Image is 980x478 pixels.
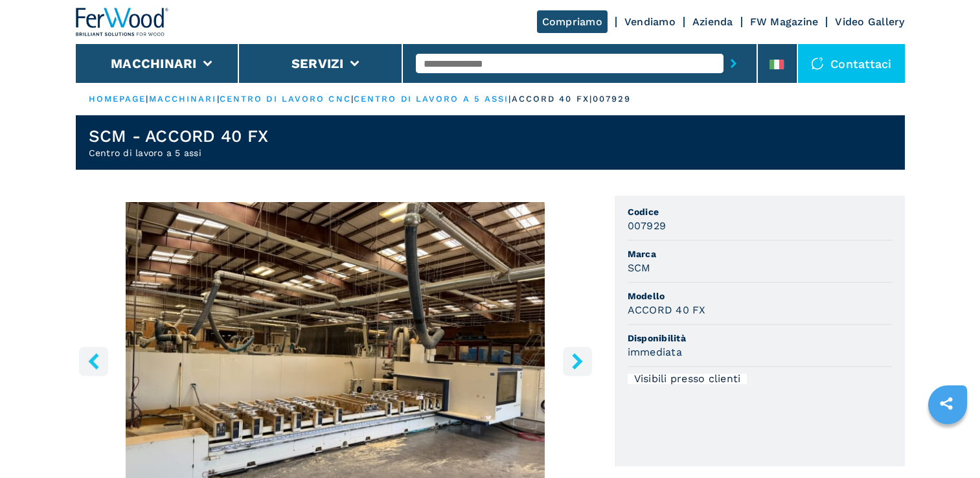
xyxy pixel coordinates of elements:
a: FW Magazine [750,16,819,28]
span: Marca [628,247,892,260]
a: centro di lavoro a 5 assi [354,94,509,104]
a: centro di lavoro cnc [220,94,351,104]
h3: ACCORD 40 FX [628,302,706,317]
span: Modello [628,290,892,302]
a: Compriamo [537,10,608,33]
iframe: Chat [925,420,970,468]
button: submit-button [724,49,744,78]
a: sharethis [930,387,963,420]
img: Ferwood [76,8,169,36]
button: right-button [563,347,592,376]
p: accord 40 fx | [512,93,593,105]
a: Azienda [692,16,733,28]
img: Contattaci [811,57,824,70]
h3: immediata [628,345,682,359]
h3: 007929 [628,218,667,233]
span: Disponibilità [628,332,892,345]
span: Codice [628,205,892,218]
a: Video Gallery [835,16,904,28]
a: Vendiamo [624,16,676,28]
div: Visibili presso clienti [628,374,747,384]
a: macchinari [149,94,217,104]
span: | [217,94,220,104]
button: Macchinari [111,56,197,71]
h2: Centro di lavoro a 5 assi [89,146,269,159]
button: Servizi [291,56,344,71]
span: | [146,94,148,104]
div: Contattaci [798,44,905,83]
button: left-button [79,347,108,376]
a: HOMEPAGE [89,94,146,104]
p: 007929 [593,93,632,105]
h3: SCM [628,260,651,275]
span: | [351,94,354,104]
span: | [508,94,511,104]
h1: SCM - ACCORD 40 FX [89,126,269,146]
